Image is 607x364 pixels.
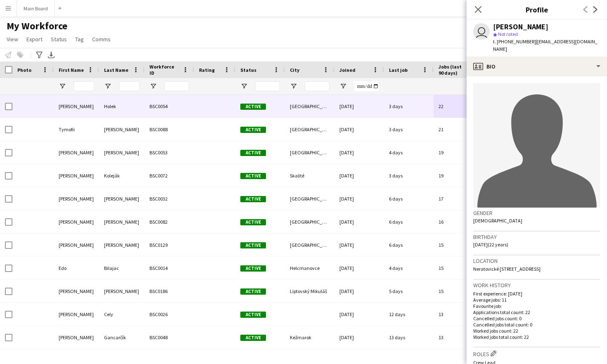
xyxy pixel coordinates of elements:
span: Neratovické [STREET_ADDRESS] [473,266,541,272]
span: Not rated [498,31,518,37]
div: [PERSON_NAME] [54,303,99,326]
h3: Profile [467,4,607,15]
div: Koleják [99,164,145,187]
span: Tag [75,35,84,43]
div: [PERSON_NAME] [99,187,145,210]
div: [DATE] [334,210,384,233]
span: Active [240,127,266,133]
div: [PERSON_NAME] [99,234,145,256]
p: Worked jobs count: 22 [473,328,600,334]
div: Gancarčík [99,326,145,349]
span: Active [240,173,266,179]
div: [PERSON_NAME] [54,95,99,118]
div: 13 days [384,326,434,349]
app-action-btn: Export XLSX [46,50,56,60]
app-action-btn: Advanced filters [34,50,44,60]
div: Bilajac [99,257,145,279]
div: [DATE] [334,95,384,118]
button: Open Filter Menu [149,83,157,90]
div: Bio [467,57,607,76]
div: Kežmarok [285,326,334,349]
span: Rating [199,67,215,73]
div: [PERSON_NAME] [54,326,99,349]
div: BSC0014 [145,257,194,279]
div: Liptovský Mikuláš [285,280,334,303]
a: Status [47,34,70,45]
div: [PERSON_NAME] [54,210,99,233]
div: [DATE] [334,280,384,303]
div: [PERSON_NAME] [54,234,99,256]
span: Active [240,104,266,110]
div: Holek [99,95,145,118]
div: [PERSON_NAME] [54,280,99,303]
p: Average jobs: 11 [473,297,600,303]
button: Main Board [17,0,55,17]
div: [DATE] [334,326,384,349]
div: 15 [434,280,487,303]
a: Tag [72,34,87,45]
button: Open Filter Menu [339,83,347,90]
span: Active [240,150,266,156]
div: Edo [54,257,99,279]
span: Comms [92,35,111,43]
div: Cely [99,303,145,326]
span: Active [240,242,266,248]
span: [DEMOGRAPHIC_DATA] [473,217,522,224]
div: 6 days [384,234,434,256]
div: [PERSON_NAME] [99,280,145,303]
div: Tymofii [54,118,99,141]
p: Cancelled jobs total count: 0 [473,321,600,328]
div: [PERSON_NAME] [54,164,99,187]
div: [GEOGRAPHIC_DATA] [285,118,334,141]
span: First Name [59,67,84,73]
div: [GEOGRAPHIC_DATA] [285,210,334,233]
div: [DATE] [334,303,384,326]
span: Last job [389,67,408,73]
div: 13 [434,303,487,326]
span: Workforce ID [149,64,179,76]
h3: Roles [473,349,600,358]
div: BSC0186 [145,280,194,303]
div: BSC0072 [145,164,194,187]
div: BSC0032 [145,187,194,210]
span: Active [240,312,266,318]
span: Status [51,35,67,43]
div: BSC0129 [145,234,194,256]
div: 4 days [384,257,434,279]
span: Active [240,196,266,202]
div: 16 [434,210,487,233]
div: 3 days [384,95,434,118]
h3: Gender [473,209,600,217]
h3: Work history [473,281,600,289]
input: Joined Filter Input [354,81,379,91]
div: 12 days [384,303,434,326]
input: First Name Filter Input [74,81,94,91]
div: 21 [434,118,487,141]
div: [GEOGRAPHIC_DATA] [285,141,334,164]
p: Favourite job: [473,303,600,309]
input: Last Name Filter Input [119,81,140,91]
span: Last Name [104,67,128,73]
div: 15 [434,257,487,279]
div: BSC0082 [145,210,194,233]
div: 15 [434,234,487,256]
span: Active [240,288,266,295]
input: City Filter Input [305,81,330,91]
div: [GEOGRAPHIC_DATA] [285,234,334,256]
a: Export [23,34,46,45]
span: [DATE] (22 years) [473,241,508,248]
div: [DATE] [334,257,384,279]
div: BSC0048 [145,326,194,349]
button: Open Filter Menu [104,83,111,90]
span: View [7,35,18,43]
h3: Birthday [473,233,600,241]
div: [PERSON_NAME] [99,210,145,233]
span: Jobs (last 90 days) [439,64,462,76]
div: 13 [434,326,487,349]
div: [PERSON_NAME] [54,141,99,164]
span: Active [240,335,266,341]
span: | [EMAIL_ADDRESS][DOMAIN_NAME] [493,38,598,52]
span: t. [PHONE_NUMBER] [493,38,536,45]
p: First experience: [DATE] [473,291,600,297]
div: 4 days [384,141,434,164]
